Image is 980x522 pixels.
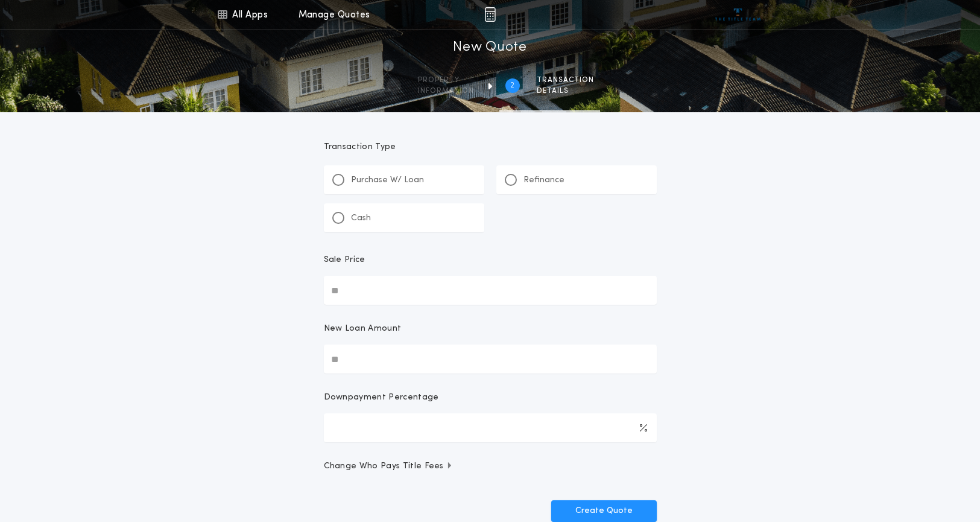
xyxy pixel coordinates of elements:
[453,38,526,57] h1: New Quote
[324,276,657,305] input: Sale Price
[537,75,594,85] span: Transaction
[351,212,371,224] p: Cash
[324,392,439,404] p: Downpayment Percentage
[324,460,657,473] button: Change Who Pays Title Fees
[537,86,594,96] span: details
[484,7,496,22] img: img
[715,8,760,21] img: vs-icon
[523,174,564,186] p: Refinance
[324,323,402,335] p: New Loan Amount
[510,81,514,91] h2: 2
[351,174,424,186] p: Purchase W/ Loan
[324,460,454,473] span: Change Who Pays Title Fees
[324,345,657,374] input: New Loan Amount
[324,141,657,153] p: Transaction Type
[324,413,657,442] input: Downpayment Percentage
[324,254,365,266] p: Sale Price
[418,86,474,96] span: information
[551,500,657,522] button: Create Quote
[418,75,474,85] span: Property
